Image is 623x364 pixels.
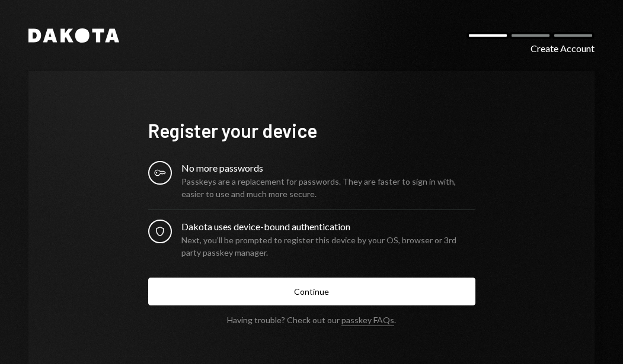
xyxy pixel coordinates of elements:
[148,278,475,305] button: Continue
[181,175,475,200] div: Passkeys are a replacement for passwords. They are faster to sign in with, easier to use and much...
[148,118,475,142] h1: Register your device
[181,220,475,234] div: Dakota uses device-bound authentication
[227,315,396,325] div: Having trouble? Check out our .
[181,234,475,259] div: Next, you’ll be prompted to register this device by your OS, browser or 3rd party passkey manager.
[181,161,475,175] div: No more passwords
[531,41,595,56] div: Create Account
[341,315,394,326] a: passkey FAQs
